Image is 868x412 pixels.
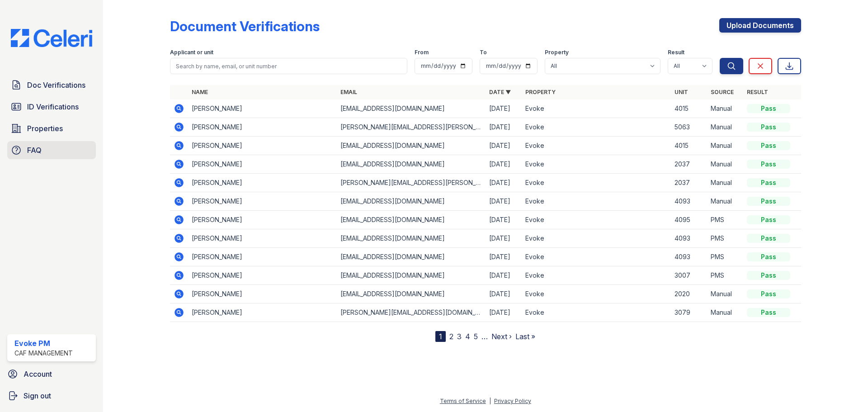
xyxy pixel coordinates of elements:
[707,118,743,137] td: Manual
[491,332,512,341] a: Next ›
[671,266,707,285] td: 3007
[671,248,707,266] td: 4093
[192,89,208,95] a: Name
[7,141,96,159] a: FAQ
[24,369,52,379] span: Account
[707,303,743,322] td: Manual
[747,141,790,150] div: Pass
[671,211,707,229] td: 4095
[671,192,707,211] td: 4093
[4,365,99,383] a: Account
[494,398,531,404] a: Privacy Policy
[747,215,790,224] div: Pass
[474,332,478,341] a: 5
[711,89,734,95] a: Source
[747,289,790,298] div: Pass
[486,192,522,211] td: [DATE]
[719,18,801,33] a: Upload Documents
[671,137,707,155] td: 4015
[675,89,688,95] a: Unit
[522,174,670,192] td: Evoke
[522,229,670,248] td: Evoke
[486,285,522,303] td: [DATE]
[747,271,790,280] div: Pass
[337,99,486,118] td: [EMAIL_ADDRESS][DOMAIN_NAME]
[449,332,453,341] a: 2
[188,248,337,266] td: [PERSON_NAME]
[707,285,743,303] td: Manual
[7,98,96,116] a: ID Verifications
[747,104,790,113] div: Pass
[671,174,707,192] td: 2037
[170,58,407,74] input: Search by name, email, or unit number
[671,229,707,248] td: 4093
[747,197,790,206] div: Pass
[170,18,320,34] div: Document Verifications
[747,160,790,169] div: Pass
[170,49,213,56] label: Applicant or unit
[522,118,670,137] td: Evoke
[486,99,522,118] td: [DATE]
[188,118,337,137] td: [PERSON_NAME]
[707,248,743,266] td: PMS
[486,155,522,174] td: [DATE]
[14,349,73,358] div: CAF Management
[522,137,670,155] td: Evoke
[671,285,707,303] td: 2020
[340,89,357,95] a: Email
[747,308,790,317] div: Pass
[188,137,337,155] td: [PERSON_NAME]
[747,234,790,243] div: Pass
[707,174,743,192] td: Manual
[522,266,670,285] td: Evoke
[337,155,486,174] td: [EMAIL_ADDRESS][DOMAIN_NAME]
[486,266,522,285] td: [DATE]
[747,252,790,261] div: Pass
[515,332,535,341] a: Last »
[4,29,99,47] img: CE_Logo_Blue-a8612792a0a2168367f1c8372b55b34899dd931a85d93a1a3d3e32e68fde9ad4.png
[188,99,337,118] td: [PERSON_NAME]
[188,266,337,285] td: [PERSON_NAME]
[337,118,486,137] td: [PERSON_NAME][EMAIL_ADDRESS][PERSON_NAME][PERSON_NAME][DOMAIN_NAME]
[489,398,491,404] div: |
[707,137,743,155] td: Manual
[7,119,96,137] a: Properties
[188,285,337,303] td: [PERSON_NAME]
[486,303,522,322] td: [DATE]
[14,338,73,349] div: Evoke PM
[27,145,42,156] span: FAQ
[188,229,337,248] td: [PERSON_NAME]
[435,331,446,342] div: 1
[707,192,743,211] td: Manual
[188,155,337,174] td: [PERSON_NAME]
[27,80,85,90] span: Doc Verifications
[465,332,470,341] a: 4
[188,192,337,211] td: [PERSON_NAME]
[337,248,486,266] td: [EMAIL_ADDRESS][DOMAIN_NAME]
[337,192,486,211] td: [EMAIL_ADDRESS][DOMAIN_NAME]
[337,174,486,192] td: [PERSON_NAME][EMAIL_ADDRESS][PERSON_NAME][DOMAIN_NAME]
[4,387,99,405] a: Sign out
[522,285,670,303] td: Evoke
[486,174,522,192] td: [DATE]
[486,137,522,155] td: [DATE]
[747,123,790,132] div: Pass
[671,303,707,322] td: 3079
[486,211,522,229] td: [DATE]
[747,178,790,187] div: Pass
[522,211,670,229] td: Evoke
[337,266,486,285] td: [EMAIL_ADDRESS][DOMAIN_NAME]
[707,155,743,174] td: Manual
[707,211,743,229] td: PMS
[522,248,670,266] td: Evoke
[440,398,486,404] a: Terms of Service
[668,49,684,56] label: Result
[337,137,486,155] td: [EMAIL_ADDRESS][DOMAIN_NAME]
[337,285,486,303] td: [EMAIL_ADDRESS][DOMAIN_NAME]
[188,174,337,192] td: [PERSON_NAME]
[486,248,522,266] td: [DATE]
[707,229,743,248] td: PMS
[522,303,670,322] td: Evoke
[707,266,743,285] td: PMS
